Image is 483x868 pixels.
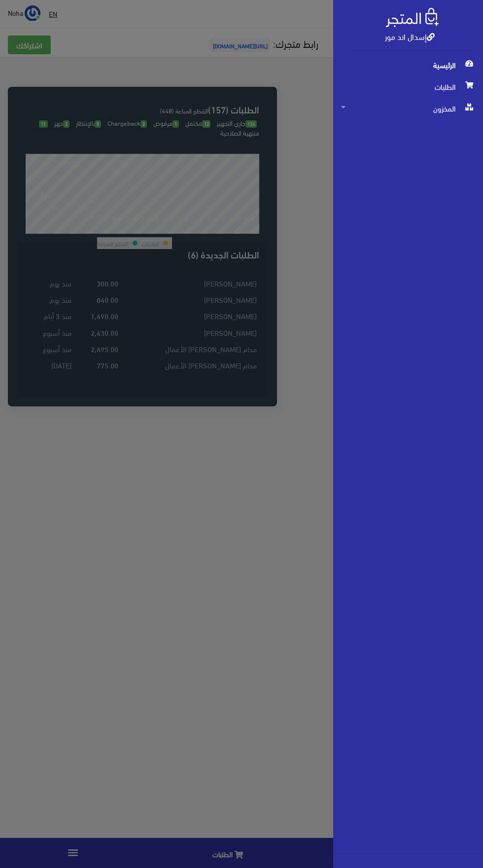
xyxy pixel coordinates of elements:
[385,29,435,43] a: إسدال اند مور
[341,98,475,119] span: المخزون
[333,98,483,119] a: المخزون
[333,76,483,98] a: الطلبات
[333,54,483,76] a: الرئيسية
[341,54,475,76] span: الرئيسية
[386,8,439,27] img: .
[341,76,475,98] span: الطلبات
